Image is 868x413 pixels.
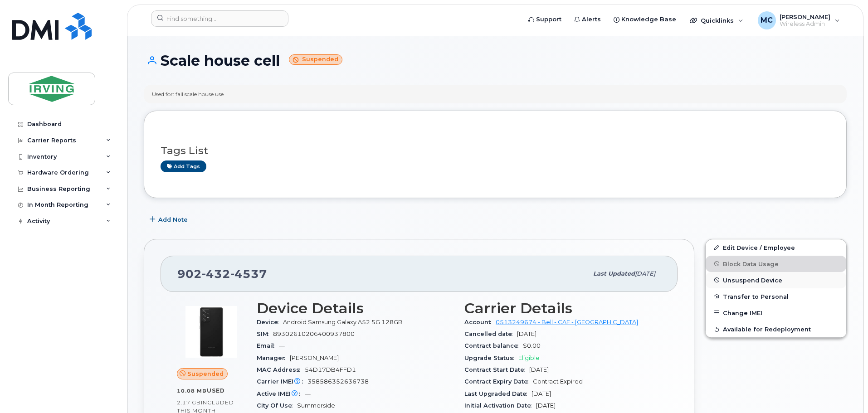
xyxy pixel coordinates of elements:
[464,366,529,373] span: Contract Start Date
[257,355,290,361] span: Manager
[533,378,583,385] span: Contract Expired
[464,402,536,409] span: Initial Activation Date
[706,239,846,256] a: Edit Device / Employee
[257,342,279,349] span: Email
[257,330,273,337] span: SIM
[536,402,556,409] span: [DATE]
[723,326,811,333] span: Available for Redeployment
[279,342,285,349] span: —
[706,305,846,321] button: Change IMEI
[161,160,206,172] a: Add tags
[593,270,635,277] span: Last updated
[257,378,307,385] span: Carrier IMEI
[257,319,283,326] span: Device
[144,212,195,228] button: Add Note
[532,390,551,397] span: [DATE]
[305,390,311,397] span: —
[635,270,655,277] span: [DATE]
[496,319,638,326] a: 0513249674 - Bell - CAF - [GEOGRAPHIC_DATA]
[706,288,846,305] button: Transfer to Personal
[177,399,201,406] span: 2.17 GB
[706,256,846,272] button: Block Data Usage
[257,366,305,373] span: MAC Address
[257,390,305,397] span: Active IMEI
[158,215,188,224] span: Add Note
[464,330,517,337] span: Cancelled date
[523,342,541,349] span: $0.00
[297,402,335,409] span: Summerside
[464,390,532,397] span: Last Upgraded Date
[518,355,540,361] span: Eligible
[464,342,523,349] span: Contract balance
[202,267,230,281] span: 432
[177,267,267,281] span: 902
[723,277,782,283] span: Unsuspend Device
[144,53,847,68] h1: Scale house cell
[257,402,297,409] span: City Of Use
[161,145,830,156] h3: Tags List
[257,300,454,316] h3: Device Details
[207,387,225,394] span: used
[706,272,846,288] button: Unsuspend Device
[184,305,239,359] img: image20231002-3703462-2e78ka.jpeg
[517,330,536,337] span: [DATE]
[187,369,224,378] span: Suspended
[706,321,846,337] button: Available for Redeployment
[464,378,533,385] span: Contract Expiry Date
[464,319,496,326] span: Account
[464,355,518,361] span: Upgrade Status
[273,330,355,337] span: 89302610206400937800
[464,300,661,316] h3: Carrier Details
[290,355,339,361] span: [PERSON_NAME]
[305,366,356,373] span: 54D17DB4FFD1
[230,267,267,281] span: 4537
[289,54,342,65] small: Suspended
[283,319,403,326] span: Android Samsung Galaxy A52 5G 128GB
[177,388,207,394] span: 10.08 MB
[152,90,224,98] div: Used for: fall scale house use
[529,366,549,373] span: [DATE]
[307,378,369,385] span: 358586352636738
